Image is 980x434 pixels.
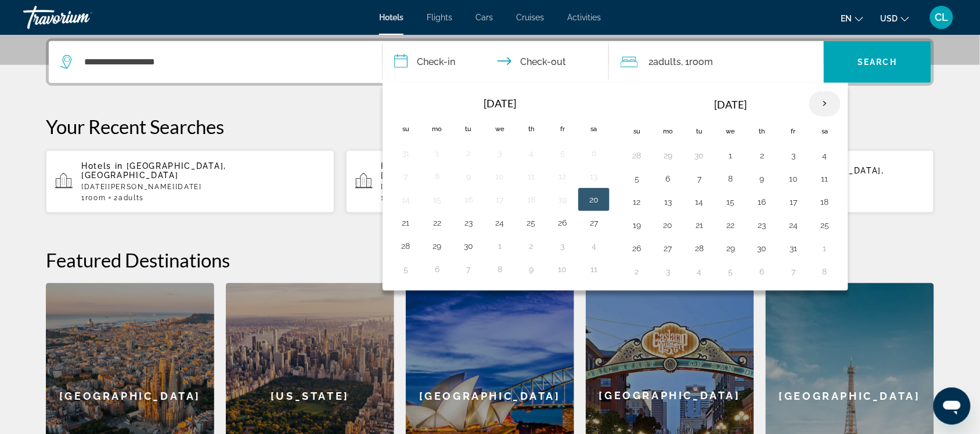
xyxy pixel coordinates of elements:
[659,217,678,233] button: Day 20
[81,194,106,202] span: 1
[346,150,635,214] button: Hotels in [GEOGRAPHIC_DATA], [GEOGRAPHIC_DATA], [GEOGRAPHIC_DATA] (ORL)[DATE] - [DATE]1Room2Adults
[722,240,740,256] button: Day 29
[628,263,646,280] button: Day 2
[516,13,544,22] span: Cruises
[383,41,609,83] button: Check in and out dates
[491,261,509,277] button: Day 8
[609,41,824,83] button: Travelers: 2 adults, 0 children
[81,183,325,191] p: [DATE][PERSON_NAME][DATE]
[397,168,415,185] button: Day 7
[381,194,406,202] span: 1
[628,171,646,187] button: Day 5
[816,263,834,280] button: Day 8
[46,150,334,214] button: Hotels in [GEOGRAPHIC_DATA], [GEOGRAPHIC_DATA][DATE][PERSON_NAME][DATE]1Room2Adults
[722,217,740,233] button: Day 22
[841,14,852,23] span: en
[722,147,740,164] button: Day 1
[654,56,682,67] span: Adults
[553,191,572,208] button: Day 19
[553,261,572,277] button: Day 10
[881,10,909,27] button: Change currency
[935,12,949,23] span: CL
[491,238,509,254] button: Day 1
[397,191,415,208] button: Day 14
[491,145,509,161] button: Day 3
[114,194,144,202] span: 2
[585,145,603,161] button: Day 6
[753,147,772,164] button: Day 2
[381,161,611,180] span: [GEOGRAPHIC_DATA], [GEOGRAPHIC_DATA], [GEOGRAPHIC_DATA] (ORL)
[567,13,601,22] a: Activities
[81,161,123,171] span: Hotels in
[722,194,740,210] button: Day 15
[690,56,714,67] span: Room
[553,238,572,254] button: Day 3
[459,261,478,277] button: Day 7
[841,10,863,27] button: Change language
[628,194,646,210] button: Day 12
[459,168,478,185] button: Day 9
[690,217,709,233] button: Day 21
[49,41,931,83] div: Search widget
[459,238,478,254] button: Day 30
[522,145,541,161] button: Day 4
[379,13,403,22] a: Hotels
[428,261,446,277] button: Day 6
[659,240,678,256] button: Day 27
[753,194,772,210] button: Day 16
[475,13,493,22] a: Cars
[522,168,541,185] button: Day 11
[722,263,740,280] button: Day 5
[553,215,572,231] button: Day 26
[397,261,415,277] button: Day 5
[585,261,603,277] button: Day 11
[784,171,803,187] button: Day 10
[816,240,834,256] button: Day 1
[522,215,541,231] button: Day 25
[397,215,415,231] button: Day 21
[659,194,678,210] button: Day 13
[881,14,898,23] span: USD
[81,161,226,180] span: [GEOGRAPHIC_DATA], [GEOGRAPHIC_DATA]
[553,168,572,185] button: Day 12
[428,191,446,208] button: Day 15
[23,2,139,32] a: Travorium
[659,147,678,164] button: Day 29
[784,194,803,210] button: Day 17
[816,217,834,233] button: Day 25
[397,238,415,254] button: Day 28
[381,161,423,171] span: Hotels in
[381,183,625,191] p: [DATE] - [DATE]
[809,91,841,117] button: Next month
[784,263,803,280] button: Day 7
[553,145,572,161] button: Day 5
[690,147,709,164] button: Day 30
[46,248,934,272] h2: Featured Destinations
[722,171,740,187] button: Day 8
[690,194,709,210] button: Day 14
[753,240,772,256] button: Day 30
[753,217,772,233] button: Day 23
[428,238,446,254] button: Day 29
[824,41,931,83] button: Search
[85,194,106,202] span: Room
[784,147,803,164] button: Day 3
[459,145,478,161] button: Day 2
[428,145,446,161] button: Day 1
[397,145,415,161] button: Day 31
[690,263,709,280] button: Day 4
[816,171,834,187] button: Day 11
[690,240,709,256] button: Day 28
[522,191,541,208] button: Day 18
[753,263,772,280] button: Day 6
[491,191,509,208] button: Day 17
[858,57,898,67] span: Search
[118,194,144,202] span: Adults
[46,115,934,138] p: Your Recent Searches
[491,215,509,231] button: Day 24
[659,263,678,280] button: Day 3
[659,171,678,187] button: Day 6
